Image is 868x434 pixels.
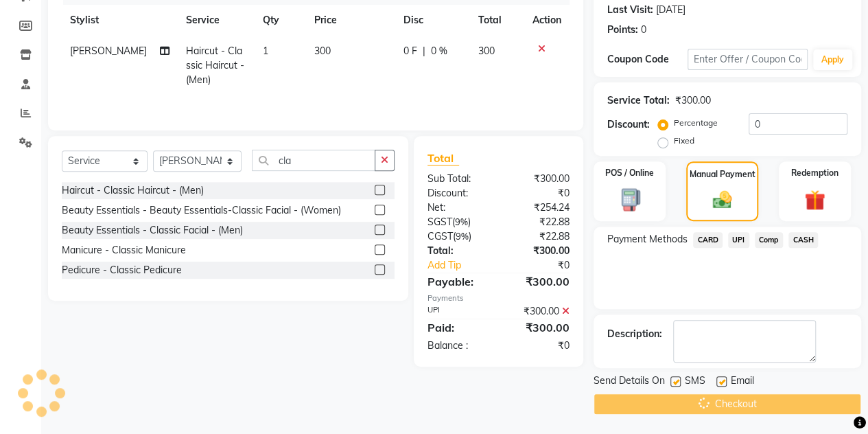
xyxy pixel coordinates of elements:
div: Paid: [417,319,499,336]
span: UPI [728,232,749,248]
span: [PERSON_NAME] [70,45,147,57]
input: Enter Offer / Coupon Code [688,49,808,70]
div: Payments [427,293,570,304]
th: Qty [255,5,306,36]
img: _pos-terminal.svg [613,187,646,212]
input: Search or Scan [252,150,375,171]
div: ₹254.24 [498,201,580,215]
label: POS / Online [605,167,654,179]
div: Last Visit: [607,3,653,17]
span: CASH [788,232,818,248]
label: Redemption [791,167,838,179]
div: ₹0 [498,339,580,353]
span: | [423,44,425,58]
span: 300 [314,45,331,57]
div: ₹300.00 [498,172,580,186]
div: Manicure - Classic Manicure [62,243,186,258]
div: Balance : [417,339,499,353]
div: Total: [417,244,499,258]
div: ₹0 [512,258,580,273]
img: _cash.svg [707,189,738,211]
th: Action [524,5,570,36]
div: ( ) [417,215,499,229]
label: Percentage [674,117,718,129]
span: 9% [455,216,468,227]
label: Manual Payment [690,168,755,181]
div: Net: [417,201,499,215]
span: Email [731,374,754,391]
img: _gift.svg [798,187,832,213]
span: SGST [427,216,452,228]
span: Haircut - Classic Haircut - (Men) [186,45,244,86]
div: 0 [641,23,646,37]
th: Price [306,5,395,36]
div: ₹300.00 [675,93,711,108]
span: 300 [478,45,494,57]
div: Description: [607,327,662,341]
div: UPI [417,304,499,319]
div: Pedicure - Classic Pedicure [62,263,182,277]
div: Payable: [417,273,499,290]
button: Apply [813,49,852,70]
span: Payment Methods [607,232,688,247]
th: Service [178,5,255,36]
div: ₹300.00 [498,273,580,290]
div: ₹300.00 [498,319,580,336]
div: [DATE] [656,3,685,17]
div: ₹22.88 [498,229,580,244]
span: 0 % [431,44,447,58]
div: Discount: [417,186,499,201]
label: Fixed [674,135,694,147]
th: Stylist [62,5,178,36]
div: ₹0 [498,186,580,201]
div: Coupon Code [607,52,688,67]
div: ₹300.00 [498,244,580,258]
div: ( ) [417,229,499,244]
a: Add Tip [417,258,512,273]
span: SMS [685,374,705,391]
div: ₹300.00 [498,304,580,319]
th: Total [469,5,524,36]
div: Discount: [607,117,650,132]
span: CARD [693,232,723,248]
span: 1 [263,45,268,57]
div: Beauty Essentials - Beauty Essentials-Classic Facial - (Women) [62,203,341,218]
div: Points: [607,23,638,37]
div: Beauty Essentials - Classic Facial - (Men) [62,223,243,238]
th: Disc [395,5,469,36]
div: Service Total: [607,93,670,108]
span: 0 F [403,44,417,58]
span: Comp [755,232,784,248]
div: Sub Total: [417,172,499,186]
span: Send Details On [594,374,665,391]
span: CGST [427,230,453,242]
div: ₹22.88 [498,215,580,229]
span: 9% [456,231,469,242]
div: Haircut - Classic Haircut - (Men) [62,183,204,198]
span: Total [427,151,459,165]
